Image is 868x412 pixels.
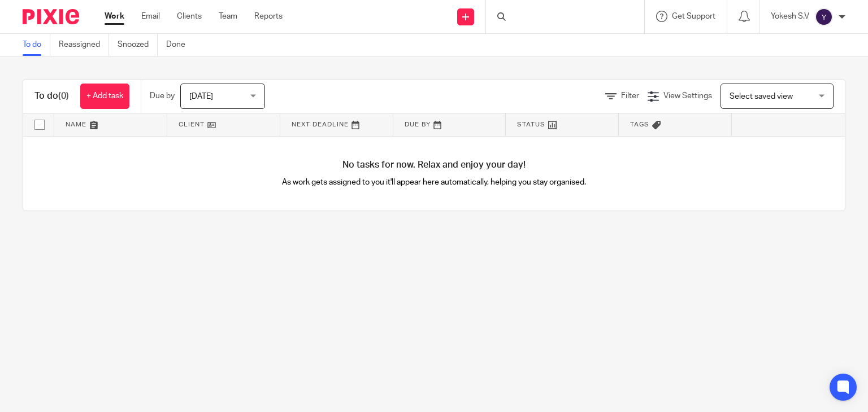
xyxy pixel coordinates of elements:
a: Snoozed [118,34,158,56]
h1: To do [34,90,69,102]
span: Filter [621,92,639,100]
span: [DATE] [189,93,213,100]
a: To do [23,34,50,56]
span: View Settings [663,92,712,100]
img: svg%3E [815,8,833,26]
p: Yokesh S.V [771,11,809,22]
span: (0) [58,91,69,100]
p: Due by [150,90,175,102]
h4: No tasks for now. Relax and enjoy your day! [23,159,845,171]
a: + Add task [80,84,129,109]
img: Pixie [23,9,79,24]
span: Get Support [672,12,715,20]
a: Done [166,34,194,56]
a: Reassigned [59,34,109,56]
span: Tags [630,121,649,128]
a: Reports [254,11,283,22]
span: Select saved view [730,93,793,100]
a: Email [141,11,160,22]
p: As work gets assigned to you it'll appear here automatically, helping you stay organised. [229,177,640,188]
a: Clients [177,11,202,22]
a: Work [105,11,124,22]
a: Team [219,11,237,22]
